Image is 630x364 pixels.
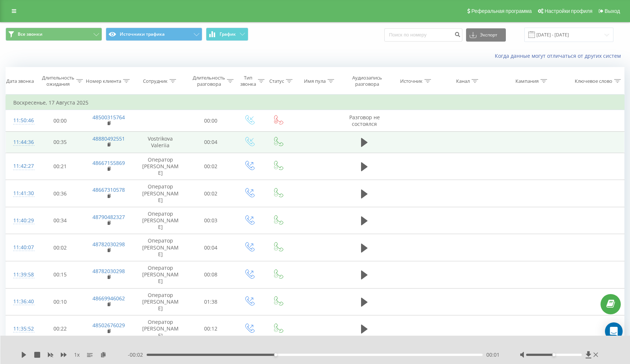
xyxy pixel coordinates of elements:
div: Accessibility label [274,353,277,356]
span: - 00:02 [128,351,147,358]
td: 00:22 [36,315,84,343]
td: 00:04 [187,131,235,153]
div: Источник [400,78,423,84]
td: 00:03 [187,207,235,234]
div: 11:39:58 [13,268,29,282]
div: 11:36:40 [13,294,29,309]
td: Оператор [PERSON_NAME] [134,261,187,289]
a: 48669946062 [92,295,125,302]
td: 00:02 [187,180,235,207]
td: Оператор [PERSON_NAME] [134,288,187,315]
div: 11:40:29 [13,213,29,228]
div: 11:41:30 [13,186,29,201]
div: Open Intercom Messenger [605,322,623,340]
div: Дата звонка [6,78,34,84]
span: Реферальная программа [471,8,532,14]
td: 00:35 [36,131,84,153]
td: Оператор [PERSON_NAME] [134,234,187,261]
td: 00:15 [36,261,84,289]
td: Оператор [PERSON_NAME] [134,153,187,180]
td: 00:10 [36,288,84,315]
div: Имя пула [304,78,326,84]
span: 00:01 [486,351,500,358]
a: 48502676029 [92,322,125,329]
div: Аудиозапись разговора [348,75,385,87]
div: Канал [456,78,470,84]
td: 00:00 [187,110,235,131]
input: Поиск по номеру [384,28,462,42]
td: 00:02 [36,234,84,261]
div: Номер клиента [86,78,121,84]
td: 00:08 [187,261,235,289]
a: 48782030298 [92,241,125,248]
td: Оператор [PERSON_NAME] [134,207,187,234]
a: 48667155869 [92,159,125,166]
td: 00:12 [187,315,235,343]
div: Длительность разговора [193,75,225,87]
div: Кампания [515,78,539,84]
td: Vostrikova Valeriia [134,131,187,153]
span: Разговор не состоялся [349,114,380,127]
button: Все звонки [6,28,102,41]
td: Оператор [PERSON_NAME] [134,315,187,343]
div: 11:42:27 [13,159,29,173]
span: График [220,32,236,37]
button: График [206,28,248,41]
div: 11:44:36 [13,135,29,149]
td: 00:00 [36,110,84,131]
div: Ключевое слово [575,78,612,84]
td: 00:04 [187,234,235,261]
span: 1 x [74,351,80,358]
div: Статус [269,78,284,84]
div: Сотрудник [143,78,168,84]
td: 01:38 [187,288,235,315]
a: Когда данные могут отличаться от других систем [495,52,624,59]
td: 00:02 [187,153,235,180]
td: Оператор [PERSON_NAME] [134,180,187,207]
button: Экспорт [466,28,506,42]
td: Воскресенье, 17 Августа 2025 [6,95,624,110]
div: 11:50:46 [13,113,29,128]
div: 11:40:07 [13,240,29,255]
div: Accessibility label [552,353,555,356]
div: Тип звонка [240,75,256,87]
td: 00:21 [36,153,84,180]
div: Длительность ожидания [42,75,74,87]
a: 48500315764 [92,114,125,121]
td: 00:34 [36,207,84,234]
span: Все звонки [18,31,42,37]
button: Источники трафика [106,28,202,41]
td: 00:36 [36,180,84,207]
a: 48782030298 [92,268,125,275]
div: 11:35:52 [13,322,29,336]
a: 48790482327 [92,213,125,220]
a: 48880492551 [92,135,125,142]
a: 48667310578 [92,186,125,193]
